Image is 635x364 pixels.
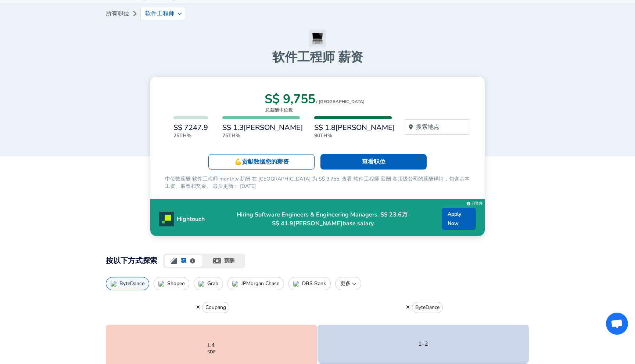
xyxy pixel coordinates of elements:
[173,132,208,139] p: 25th%
[338,280,358,287] p: 更多
[302,281,326,287] p: DBS Bank
[177,215,205,223] p: Hightouch
[232,281,238,287] img: JPMorgan ChaseIcon
[145,10,175,17] p: 软件工程师
[265,91,365,107] h3: S$ 9,755
[416,123,440,131] p: 搜索地点
[309,30,326,47] img: 软件工程师 Icon
[106,277,149,290] button: ByteDance
[234,157,289,166] p: 💪 贡献数据
[202,302,229,313] button: Coupang
[205,304,226,311] p: Coupang
[362,157,385,166] p: 查看职位
[222,132,300,139] p: 75th%
[288,277,331,290] button: DBS Bank
[158,281,164,287] img: ShopeeIcon
[265,158,289,166] span: 您的薪资
[467,200,482,206] a: 已晋升
[119,281,144,287] p: ByteDance
[165,175,470,190] p: 中位数薪酬 软件工程师 monthly 薪酬 在 [GEOGRAPHIC_DATA] 为 S$ 9,755. 查看 软件工程师 薪酬 各顶级公司的薪酬详情，包含基本工资、股票和奖金。 最后更新：...
[198,281,204,287] img: GrabIcon
[171,258,177,264] img: levels.fyi logo
[320,154,427,170] a: 查看职位
[222,124,300,132] h6: S$ 1.3[PERSON_NAME]
[154,277,189,290] button: Shopee
[159,212,174,226] img: Promo Logo
[205,210,442,228] p: Hiring Software Engineers & Engineering Managers. S$ 23.6万-S$ 41.9[PERSON_NAME]base salary.
[207,281,218,287] p: Grab
[314,124,392,132] h6: S$ 1.8[PERSON_NAME]
[204,254,245,268] button: 薪酬
[293,281,299,287] img: DBS BankIcon
[415,304,440,311] p: ByteDance
[442,208,476,230] a: Apply Now
[106,6,129,21] a: 所有职位
[208,341,215,350] p: L4
[316,99,365,105] button: / [GEOGRAPHIC_DATA]
[265,107,365,113] p: 总薪酬中位数
[208,154,315,170] a: 💪贡献数据您的薪资
[173,124,208,132] h6: S$ 7247.9
[106,255,157,267] h2: 按以下方式探索
[227,277,284,290] button: JPMorgan Chase
[167,281,184,287] p: Shopee
[194,277,223,290] button: Grab
[606,313,628,335] a: 开放式聊天
[207,350,216,354] span: SDE
[412,302,443,313] button: ByteDance
[335,277,361,290] button: 更多
[111,281,116,287] img: ByteDanceIcon
[314,132,392,139] p: 90th%
[106,50,529,65] h1: 软件工程师 薪资
[418,339,428,348] p: 1-2
[317,325,529,363] button: 1-2
[163,254,204,268] button: levels.fyi logo职级
[241,281,279,287] p: JPMorgan Chase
